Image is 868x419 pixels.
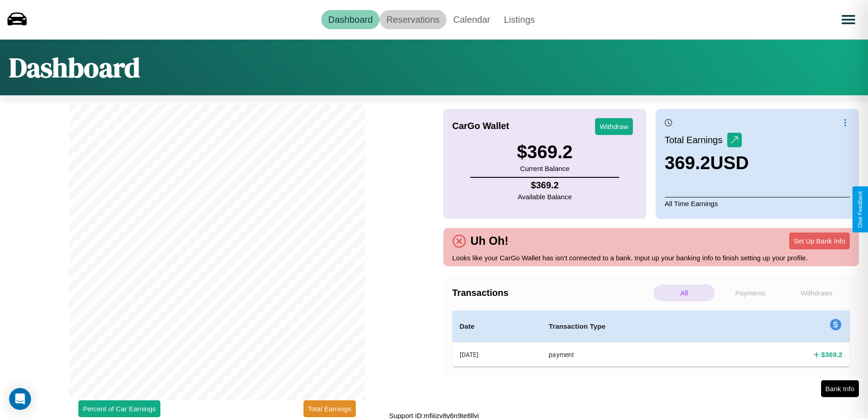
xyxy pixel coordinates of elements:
[452,288,651,298] h4: Transactions
[549,321,723,332] h4: Transaction Type
[518,191,572,203] p: Available Balance
[497,10,542,29] a: Listings
[789,233,850,249] button: Set Up Bank Info
[452,121,509,131] h4: CarGo Wallet
[595,118,633,135] button: Withdraw
[452,252,850,264] p: Looks like your CarGo Wallet has isn't connected to a bank. Input up your banking info to finish ...
[303,400,356,417] button: Total Earnings
[9,49,140,86] h1: Dashboard
[653,285,715,301] p: All
[719,285,781,301] p: Payments
[857,191,863,228] div: Give Feedback
[665,197,850,210] p: All Time Earnings
[517,142,572,162] h3: $ 369.2
[466,234,513,248] h4: Uh Oh!
[541,342,730,367] th: payment
[452,310,850,367] table: simple table
[9,388,31,410] div: Open Intercom Messenger
[836,7,861,32] button: Open menu
[821,380,859,397] button: Bank Info
[518,180,572,191] h4: $ 369.2
[665,132,727,148] p: Total Earnings
[380,10,447,29] a: Reservations
[447,10,497,29] a: Calendar
[460,321,534,332] h4: Date
[78,400,160,417] button: Percent of Car Earnings
[321,10,380,29] a: Dashboard
[821,350,842,359] h4: $ 369.2
[665,153,749,173] h3: 369.2 USD
[452,342,542,367] th: [DATE]
[786,285,847,301] p: Withdraws
[517,162,572,175] p: Current Balance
